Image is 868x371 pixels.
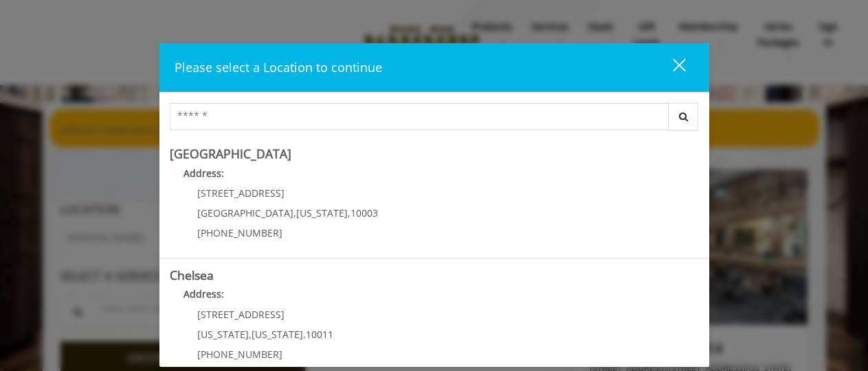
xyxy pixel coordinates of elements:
span: Please select a Location to continue [175,59,382,75]
span: [STREET_ADDRESS] [197,308,285,321]
span: , [348,206,350,219]
span: [STREET_ADDRESS] [197,187,285,200]
b: Address: [183,287,224,300]
span: [GEOGRAPHIC_DATA] [197,206,293,219]
span: , [303,328,306,341]
div: Center Select [170,103,699,137]
span: , [249,328,252,341]
span: [PHONE_NUMBER] [197,226,282,239]
i: Search button [676,112,691,121]
input: Search Center [170,103,669,130]
span: , [293,206,296,219]
b: Address: [183,167,224,180]
span: [US_STATE] [197,328,249,341]
b: [GEOGRAPHIC_DATA] [170,145,291,162]
span: 10011 [306,328,333,341]
b: Chelsea [170,267,214,283]
div: close dialog [657,58,685,78]
span: [PHONE_NUMBER] [197,348,282,361]
span: 10003 [350,206,378,219]
span: [US_STATE] [296,206,348,219]
button: close dialog [647,53,694,82]
span: [US_STATE] [252,328,303,341]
